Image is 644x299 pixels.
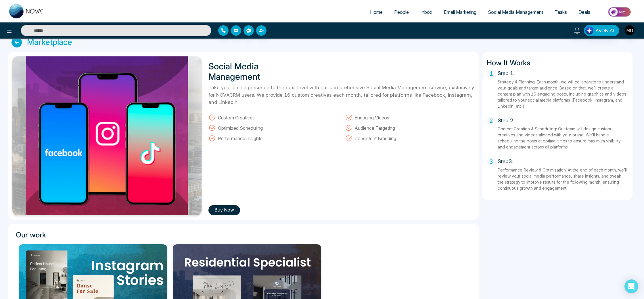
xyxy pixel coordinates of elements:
[578,9,590,15] span: Deals
[27,37,72,47] h3: Marketplace
[482,7,549,18] a: Social Media Management
[354,124,395,132] span: Audience Targeting
[488,9,543,15] span: Social Media Management
[394,9,409,15] span: People
[573,7,596,18] a: Deals
[625,25,635,35] img: User Avatar
[438,7,482,18] a: Email Marketing
[555,9,567,15] span: Tasks
[584,25,619,36] button: AVON AI
[487,157,495,166] span: 3
[444,9,476,15] span: Email Marketing
[388,7,415,18] a: People
[208,205,240,215] button: Buy Now
[354,134,396,142] span: Consistent Branding
[498,69,628,77] h5: Step 1.
[354,114,389,121] span: Engaging Videos
[498,157,628,165] h5: Step3.
[370,9,383,15] span: Home
[498,167,628,191] p: Performance Review & Optimization: At the end of each month, we’ll review your social media perfo...
[487,117,495,125] span: 2
[487,69,495,78] span: 1
[498,126,628,150] p: Content Creation & Scheduling: Our team will design custom creatives and videos aligned with your...
[218,114,255,121] span: Custom Creatives
[498,117,628,124] h5: Step 2.
[549,7,573,18] a: Tasks
[585,26,593,35] img: Lead Flow
[9,4,44,18] img: Nova CRM Logo
[364,7,388,18] a: Home
[12,228,475,239] h3: Our work
[487,56,628,67] h3: How It Works
[208,84,475,106] p: Take your online presence to the next level with our comprehensive Social Media Management servic...
[218,124,263,132] span: Optimized Scheduling
[599,5,641,18] img: Market-place.gif
[595,27,614,34] span: AVON AI
[12,56,202,215] img: BZLCx1731348891.jpg
[218,134,262,142] span: Performance Insights
[420,9,432,15] span: Inbox
[415,7,438,18] a: Inbox
[498,79,628,109] p: Strategy & Planning: Each month, we will collaborate to understand your goals and target audience...
[208,61,280,82] h1: Social Media Management
[624,279,638,293] div: Open Intercom Messenger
